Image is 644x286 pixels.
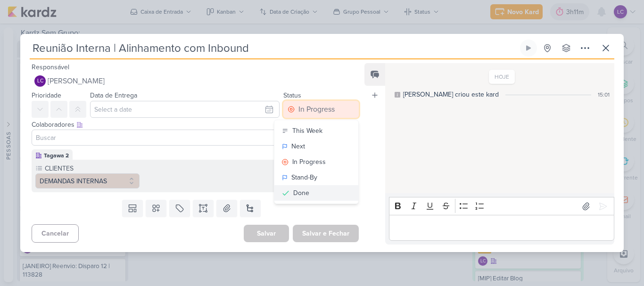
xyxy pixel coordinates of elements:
label: Prioridade [32,91,61,99]
span: [PERSON_NAME] [48,75,105,87]
div: Laís Costa [34,75,46,87]
button: In Progress [274,154,358,170]
div: Editor editing area: main [389,215,614,241]
button: DEMANDAS INTERNAS [35,173,140,188]
div: Done [293,188,309,198]
input: Select a date [90,101,280,118]
button: Next [274,139,358,154]
div: Colaboradores [32,120,359,130]
div: [PERSON_NAME] criou este kard [403,90,499,99]
button: This Week [274,123,358,139]
label: Data de Entrega [90,91,137,99]
div: Editor toolbar [389,197,614,215]
input: Buscar [34,132,356,143]
label: CLIENTES [44,163,140,173]
div: In Progress [292,157,326,167]
div: Tagawa 2 [44,151,69,160]
div: This Week [292,126,322,136]
label: Responsável [32,63,69,71]
button: In Progress [283,101,359,118]
p: LC [37,79,43,84]
label: Status [283,91,301,99]
input: Kard Sem Título [30,40,518,57]
button: Done [274,185,358,201]
div: Stand-By [291,172,317,182]
button: Cancelar [32,224,79,243]
div: Ligar relógio [525,44,532,52]
div: Next [291,141,305,151]
div: 15:01 [598,90,610,99]
button: Stand-By [274,170,358,185]
button: LC [PERSON_NAME] [32,73,359,90]
div: In Progress [298,104,335,115]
